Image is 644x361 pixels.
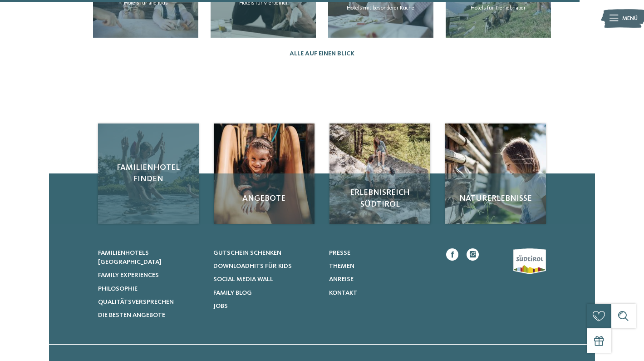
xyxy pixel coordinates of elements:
[98,284,203,293] a: Philosophie
[98,286,138,292] span: Philosophie
[98,311,203,320] a: Die besten Angebote
[214,124,314,224] a: Familienhotel mit Bauernhof: ein Traum wird wahr Angebote
[98,312,165,318] span: Die besten Angebote
[329,262,434,271] a: Themen
[471,5,486,11] span: Hotels
[98,250,162,265] span: Familienhotels [GEOGRAPHIC_DATA]
[213,290,252,296] span: Family Blog
[329,290,357,296] span: Kontakt
[445,124,546,224] img: Familienhotel mit Bauernhof: ein Traum wird wahr
[213,248,319,257] a: Gutschein schenken
[329,250,350,256] span: Presse
[363,5,414,11] span: mit besonderer Küche
[213,275,319,284] a: Social Media Wall
[98,297,203,307] a: Qualitätsversprechen
[98,271,203,280] a: Family Experiences
[222,193,306,204] span: Angebote
[329,263,354,269] span: Themen
[329,124,430,224] img: Familienhotel mit Bauernhof: ein Traum wird wahr
[329,276,354,282] span: Anreise
[213,302,319,311] a: Jobs
[347,5,362,11] span: Hotels
[213,303,228,309] span: Jobs
[213,250,281,256] span: Gutschein schenken
[106,162,190,185] span: Familienhotel finden
[445,124,546,224] a: Familienhotel mit Bauernhof: ein Traum wird wahr Naturerlebnisse
[98,299,174,305] span: Qualitätsversprechen
[329,288,434,297] a: Kontakt
[453,193,537,204] span: Naturerlebnisse
[213,262,319,271] a: Downloadhits für Kids
[213,288,319,297] a: Family Blog
[213,263,292,269] span: Downloadhits für Kids
[290,50,354,58] a: Alle auf einen Blick
[98,272,159,278] span: Family Experiences
[98,124,198,224] a: Familienhotel mit Bauernhof: ein Traum wird wahr Familienhotel finden
[213,276,273,282] span: Social Media Wall
[329,275,434,284] a: Anreise
[329,248,434,257] a: Presse
[214,124,314,224] img: Familienhotel mit Bauernhof: ein Traum wird wahr
[329,124,430,224] a: Familienhotel mit Bauernhof: ein Traum wird wahr Erlebnisreich Südtirol
[98,248,203,267] a: Familienhotels [GEOGRAPHIC_DATA]
[487,5,526,11] span: für Tierliebhaber
[338,187,422,210] span: Erlebnisreich Südtirol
